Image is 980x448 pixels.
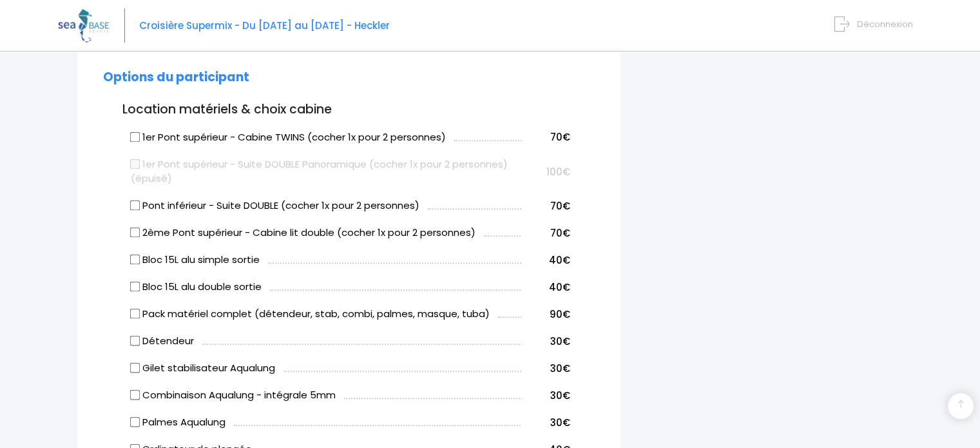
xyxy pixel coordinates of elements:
input: 1er Pont supérieur - Cabine TWINS (cocher 1x pour 2 personnes) [130,131,140,142]
span: 30€ [550,335,570,348]
input: Pont inférieur - Suite DOUBLE (cocher 1x pour 2 personnes) [130,200,140,211]
span: 40€ [549,280,570,294]
label: 2ème Pont supérieur - Cabine lit double (cocher 1x pour 2 personnes) [131,226,476,240]
input: Bloc 15L alu simple sortie [130,255,140,265]
input: Gilet stabilisateur Aqualung [130,363,140,373]
span: 70€ [550,130,570,144]
label: Détendeur [131,334,194,349]
label: Bloc 15L alu double sortie [131,280,262,295]
span: 90€ [550,307,570,321]
input: Bloc 15L alu double sortie [130,282,140,292]
label: 1er Pont supérieur - Cabine TWINS (cocher 1x pour 2 personnes) [131,130,446,145]
span: 30€ [550,362,570,375]
label: Combinaison Aqualung - intégrale 5mm [131,388,336,403]
input: 2ème Pont supérieur - Cabine lit double (cocher 1x pour 2 personnes) [130,228,140,238]
h3: Location matériels & choix cabine [103,102,595,117]
label: Palmes Aqualung [131,415,226,430]
label: Gilet stabilisateur Aqualung [131,361,275,376]
span: 70€ [550,199,570,213]
input: 1er Pont supérieur - Suite DOUBLE Panoramique (cocher 1x pour 2 personnes) (épuisé) [130,159,140,169]
span: Déconnexion [857,18,913,30]
span: 30€ [550,389,570,402]
label: Bloc 15L alu simple sortie [131,253,260,268]
input: Pack matériel complet (détendeur, stab, combi, palmes, masque, tuba) [130,309,140,319]
span: 70€ [550,226,570,240]
label: Pack matériel complet (détendeur, stab, combi, palmes, masque, tuba) [131,307,490,322]
span: Croisière Supermix - Du [DATE] au [DATE] - Heckler [139,19,390,32]
label: 1er Pont supérieur - Suite DOUBLE Panoramique (cocher 1x pour 2 personnes) (épuisé) [131,157,522,186]
h2: Options du participant [103,70,595,85]
span: 30€ [550,416,570,429]
label: Pont inférieur - Suite DOUBLE (cocher 1x pour 2 personnes) [131,199,419,213]
input: Combinaison Aqualung - intégrale 5mm [130,390,140,400]
input: Palmes Aqualung [130,417,140,427]
input: Détendeur [130,336,140,346]
span: 100€ [546,165,570,179]
span: 40€ [549,253,570,267]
